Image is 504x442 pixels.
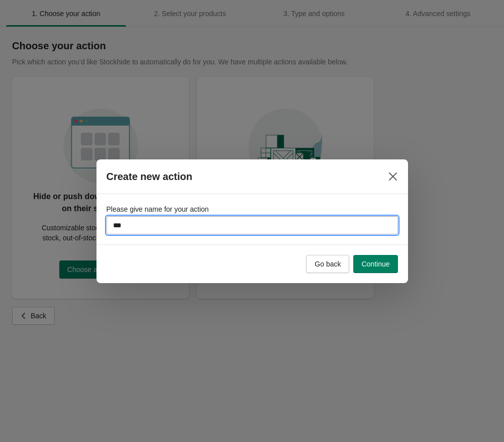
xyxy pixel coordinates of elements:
span: Please give name for your action [107,205,209,213]
span: Continue [361,260,389,268]
span: Go back [315,260,341,268]
button: Go back [306,255,349,273]
button: Continue [353,255,397,273]
h2: Create new action [107,170,192,183]
button: Close [384,167,402,186]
